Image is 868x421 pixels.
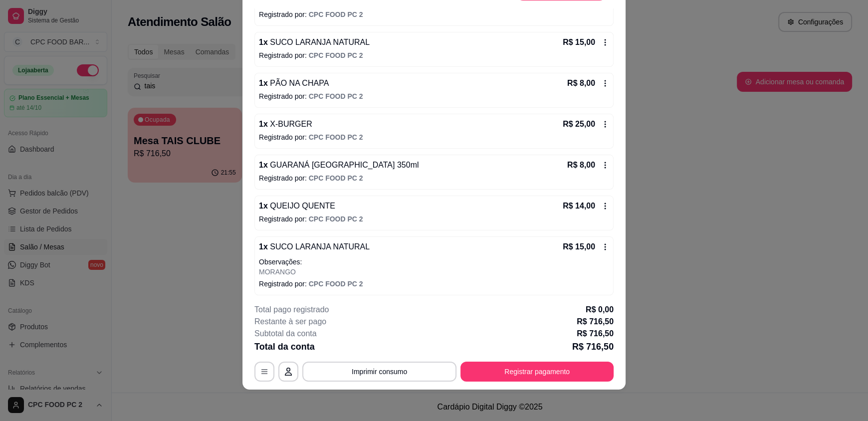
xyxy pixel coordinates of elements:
p: Total da conta [254,340,315,354]
p: Registrado por: [259,214,609,224]
span: CPC FOOD PC 2 [309,280,363,288]
p: 1 x [259,241,370,253]
p: 1 x [259,118,312,130]
p: R$ 14,00 [563,200,595,212]
span: SUCO LARANJA NATURAL [268,242,370,251]
span: GUARANÁ [GEOGRAPHIC_DATA] 350ml [268,161,419,169]
span: QUEIJO QUENTE [268,202,335,210]
p: R$ 8,00 [567,159,595,171]
p: Registrado por: [259,132,609,142]
p: Restante à ser pago [254,316,326,328]
p: R$ 716,50 [572,340,614,354]
p: 1 x [259,159,419,171]
p: R$ 25,00 [563,118,595,130]
span: CPC FOOD PC 2 [309,51,363,59]
p: R$ 0,00 [586,304,614,316]
p: Registrado por: [259,279,609,289]
p: 1 x [259,200,335,212]
span: CPC FOOD PC 2 [309,174,363,182]
p: Registrado por: [259,9,609,19]
span: PÃO NA CHAPA [268,79,329,87]
button: Registrar pagamento [460,362,614,382]
p: R$ 716,50 [577,328,614,340]
span: X-BURGER [268,120,312,128]
p: 1 x [259,77,329,89]
p: R$ 716,50 [577,316,614,328]
span: CPC FOOD PC 2 [309,133,363,141]
span: CPC FOOD PC 2 [309,92,363,100]
p: MORANGO [259,267,609,277]
p: R$ 15,00 [563,241,595,253]
p: Registrado por: [259,50,609,60]
p: Observações: [259,257,609,267]
p: Total pago registrado [254,304,329,316]
p: Subtotal da conta [254,328,317,340]
span: CPC FOOD PC 2 [309,10,363,18]
p: Registrado por: [259,91,609,101]
p: R$ 8,00 [567,77,595,89]
p: Registrado por: [259,173,609,183]
span: SUCO LARANJA NATURAL [268,38,370,46]
p: R$ 15,00 [563,36,595,48]
span: CPC FOOD PC 2 [309,215,363,223]
button: Imprimir consumo [302,362,456,382]
p: 1 x [259,36,370,48]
